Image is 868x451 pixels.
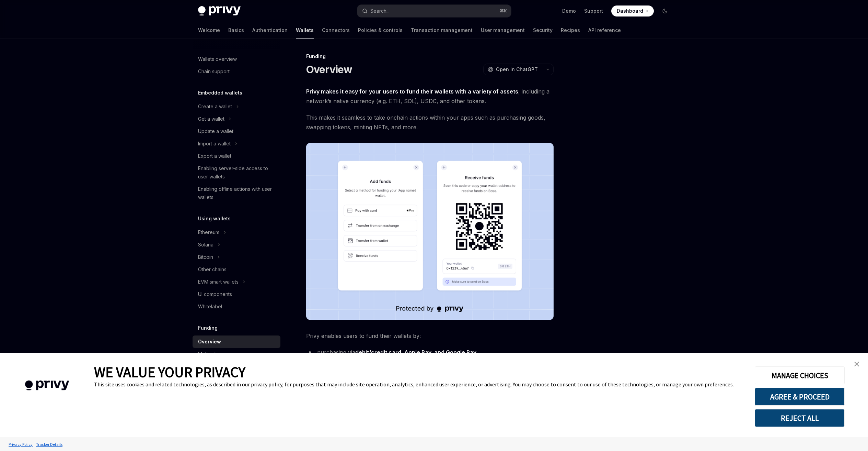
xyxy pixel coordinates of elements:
[193,263,280,276] a: Other chains
[193,288,280,300] a: UI components
[370,7,390,15] div: Search...
[755,409,845,427] button: REJECT ALL
[306,348,554,357] li: purchasing via
[500,8,507,14] span: ⌘ K
[358,22,403,38] a: Policies & controls
[755,366,845,384] button: MANAGE CHOICES
[198,228,219,236] div: Ethereum
[34,438,64,450] a: Tracker Details
[198,350,218,358] div: Methods
[322,22,350,38] a: Connectors
[198,253,213,261] div: Bitcoin
[850,357,864,371] a: close banner
[588,22,621,38] a: API reference
[854,362,859,366] img: close banner
[611,5,654,16] a: Dashboard
[193,162,280,183] a: Enabling server-side access to user wallets
[198,302,222,311] div: Whitelabel
[198,55,237,63] div: Wallets overview
[198,89,242,97] h5: Embedded wallets
[755,388,845,406] button: AGREE & PROCEED
[193,150,280,162] a: Export a wallet
[198,115,224,123] div: Get a wallet
[198,127,233,135] div: Update a wallet
[659,5,670,16] button: Toggle dark mode
[198,338,221,346] div: Overview
[306,88,518,95] strong: Privy makes it easy for your users to fund their wallets with a variety of assets
[198,214,231,223] h5: Using wallets
[198,164,276,181] div: Enabling server-side access to user wallets
[306,53,554,60] div: Funding
[252,22,288,38] a: Authentication
[296,22,314,38] a: Wallets
[355,349,476,356] a: debit/credit card, Apple Pay, and Google Pay
[94,381,744,388] div: This site uses cookies and related technologies, as described in our privacy policy, for purposes...
[193,183,280,203] a: Enabling offline actions with user wallets
[533,22,553,38] a: Security
[483,64,542,75] button: Open in ChatGPT
[193,125,280,137] a: Update a wallet
[198,22,220,38] a: Welcome
[481,22,525,38] a: User management
[617,8,643,14] span: Dashboard
[411,22,473,38] a: Transaction management
[198,324,218,332] h5: Funding
[193,65,280,78] a: Chain support
[306,143,554,320] img: images/Funding.png
[357,5,511,17] button: Search...⌘K
[198,278,239,286] div: EVM smart wallets
[562,8,576,14] a: Demo
[198,265,227,274] div: Other chains
[198,102,232,111] div: Create a wallet
[561,22,580,38] a: Recipes
[193,335,280,348] a: Overview
[584,8,603,14] a: Support
[198,140,231,148] div: Import a wallet
[228,22,244,38] a: Basics
[7,438,34,450] a: Privacy Policy
[198,152,231,160] div: Export a wallet
[193,53,280,65] a: Wallets overview
[306,63,352,76] h1: Overview
[10,371,84,400] img: company logo
[193,300,280,313] a: Whitelabel
[198,6,241,16] img: dark logo
[198,241,213,249] div: Solana
[306,331,554,341] span: Privy enables users to fund their wallets by:
[198,290,232,298] div: UI components
[496,66,538,73] span: Open in ChatGPT
[306,87,554,106] span: , including a network’s native currency (e.g. ETH, SOL), USDC, and other tokens.
[198,67,230,76] div: Chain support
[94,363,245,381] span: WE VALUE YOUR PRIVACY
[198,185,276,201] div: Enabling offline actions with user wallets
[306,113,554,132] span: This makes it seamless to take onchain actions within your apps such as purchasing goods, swappin...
